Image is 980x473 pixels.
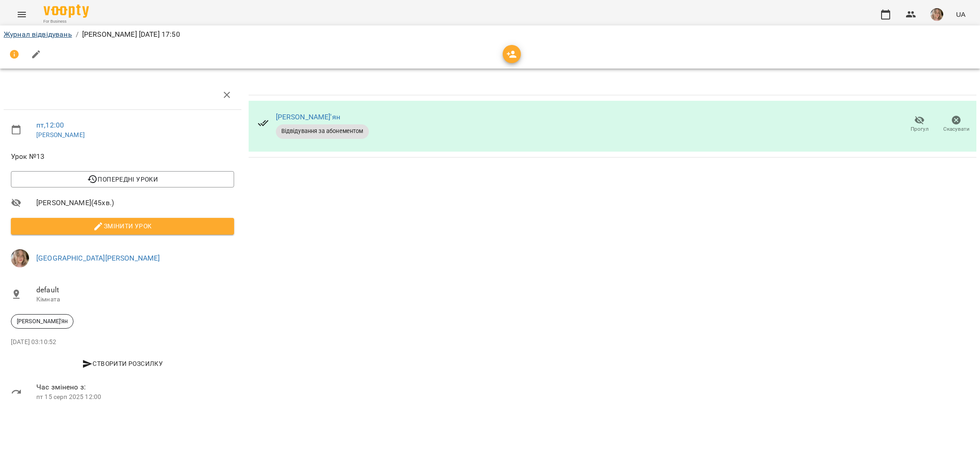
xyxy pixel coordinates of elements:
[943,125,970,133] span: Скасувати
[36,197,234,208] span: [PERSON_NAME] ( 45 хв. )
[82,29,180,40] p: [PERSON_NAME] [DATE] 17:50
[4,30,72,39] a: Журнал відвідувань
[36,131,85,138] a: [PERSON_NAME]
[938,112,975,137] button: Скасувати
[76,29,78,40] li: /
[276,127,369,135] span: Відвідування за абонементом
[901,112,938,137] button: Прогул
[36,295,234,304] p: Кімната
[44,19,89,25] span: For Business
[15,358,230,369] span: Створити розсилку
[911,125,929,133] span: Прогул
[11,151,234,162] span: Урок №13
[11,249,29,267] img: 96e0e92443e67f284b11d2ea48a6c5b1.jpg
[36,382,234,393] span: Час змінено з:
[956,10,965,19] span: UA
[11,171,234,187] button: Попередні уроки
[11,218,234,234] button: Змінити урок
[36,254,160,262] a: [GEOGRAPHIC_DATA][PERSON_NAME]
[18,174,227,185] span: Попередні уроки
[36,285,234,296] span: default
[11,338,234,347] p: [DATE] 03:10:52
[276,113,340,121] a: [PERSON_NAME]'ян
[11,317,73,325] span: [PERSON_NAME]'ян
[44,5,89,18] img: Voopty Logo
[11,355,234,372] button: Створити розсилку
[36,121,64,129] a: пт , 12:00
[952,6,969,23] button: UA
[931,8,943,21] img: 96e0e92443e67f284b11d2ea48a6c5b1.jpg
[11,314,73,329] div: [PERSON_NAME]'ян
[11,4,33,25] button: Menu
[18,221,227,232] span: Змінити урок
[36,393,234,402] p: пт 15 серп 2025 12:00
[4,29,976,40] nav: breadcrumb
